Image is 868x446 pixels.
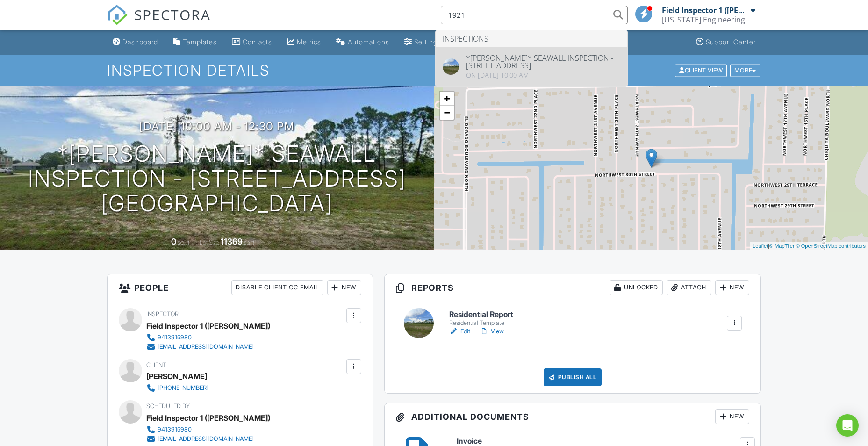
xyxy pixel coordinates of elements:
div: Unlocked [610,280,663,295]
h3: Reports [385,274,761,301]
a: Leaflet [753,243,768,249]
div: [PHONE_NUMBER] [158,384,208,392]
img: The Best Home Inspection Software - Spectora [107,5,128,25]
h3: People [108,274,373,301]
div: Support Center [706,38,756,46]
div: Contacts [243,38,272,46]
div: Attach [667,280,711,295]
div: Dashboard [122,38,158,46]
h3: Additional Documents [385,403,761,430]
a: Dashboard [109,34,162,51]
h1: *[PERSON_NAME]* Seawall Inspection - [STREET_ADDRESS] [GEOGRAPHIC_DATA] [15,142,419,216]
div: 0 [171,237,176,246]
a: [EMAIL_ADDRESS][DOMAIN_NAME] [146,342,263,352]
div: Publish All [544,368,602,386]
a: Residential Report Residential Template [449,310,513,327]
h3: [DATE] 10:00 am - 12:30 pm [139,120,294,133]
div: [EMAIL_ADDRESS][DOMAIN_NAME] [158,435,254,443]
span: sq.ft. [244,239,256,246]
a: Support Center [692,34,760,51]
div: New [715,409,749,424]
div: Automations [348,38,389,46]
h6: Invoice [457,437,750,446]
div: Field Inspector 1 ([PERSON_NAME]) [146,319,270,333]
div: Client View [675,64,727,77]
a: 9413915980 [146,425,263,434]
a: Templates [169,34,221,51]
span: sq. ft. [178,239,191,246]
span: Lot Size [200,239,219,246]
span: SPECTORA [134,5,211,24]
a: Settings [401,34,445,51]
div: On [DATE] 10:00 am [466,72,620,79]
div: Open Intercom Messenger [836,414,859,437]
a: Metrics [283,34,325,51]
span: Client [146,361,166,368]
div: Florida Engineering LLC [662,15,755,24]
a: Edit [449,327,470,336]
a: Automations (Basic) [332,34,393,51]
a: © OpenStreetMap contributors [796,243,866,249]
a: © MapTiler [769,243,795,249]
div: More [730,64,760,77]
a: Zoom out [440,106,454,120]
img: streetview [443,58,459,75]
div: New [327,280,361,295]
a: Contacts [228,34,276,51]
div: Templates [183,38,217,46]
input: Search everything... [441,6,628,24]
div: 9413915980 [158,334,192,341]
div: Disable Client CC Email [231,280,323,295]
div: Residential Template [449,319,513,327]
div: Field Inspector 1 ([PERSON_NAME]) [146,411,270,425]
div: | [750,242,868,250]
h1: Inspection Details [107,62,761,79]
a: [PHONE_NUMBER] [146,383,208,393]
div: 9413915980 [158,426,192,433]
div: 11369 [221,237,243,246]
a: SPECTORA [107,13,211,32]
div: [PERSON_NAME] [146,369,207,383]
a: [EMAIL_ADDRESS][DOMAIN_NAME] [146,434,263,444]
div: Settings [414,38,441,46]
h6: Residential Report [449,310,513,319]
div: *[PERSON_NAME]* Seawall Inspection - [STREET_ADDRESS] [466,54,620,69]
div: Field Inspector 1 ([PERSON_NAME]) [662,6,748,15]
a: View [480,327,504,336]
span: Inspector [146,310,179,317]
span: Scheduled By [146,403,190,410]
div: New [715,280,749,295]
a: 9413915980 [146,333,263,342]
a: Client View [674,66,729,73]
a: Zoom in [440,92,454,106]
li: Inspections [436,30,627,47]
div: Metrics [297,38,321,46]
div: [EMAIL_ADDRESS][DOMAIN_NAME] [158,343,254,351]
